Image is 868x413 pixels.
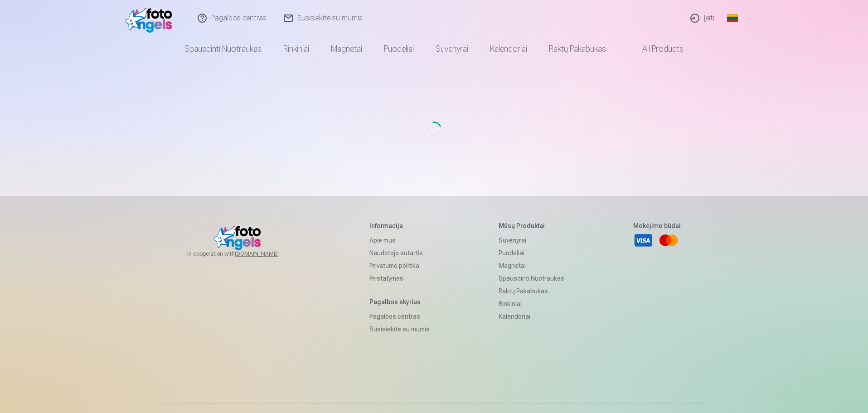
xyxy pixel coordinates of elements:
[373,36,425,62] a: Puodeliai
[369,323,430,335] a: Susisiekite su mumis
[499,234,564,247] a: Suvenyrai
[633,230,653,250] a: Visa
[499,272,564,285] a: Spausdinti nuotraukas
[499,259,564,272] a: Magnetai
[425,36,479,62] a: Suvenyrai
[369,297,430,306] h5: Pagalbos skyrius
[499,297,564,310] a: Rinkiniai
[235,250,301,258] a: [DOMAIN_NAME]
[174,36,272,62] a: Spausdinti nuotraukas
[499,310,564,323] a: Kalendoriai
[369,259,430,272] a: Privatumo politika
[538,36,617,62] a: Raktų pakabukas
[499,285,564,297] a: Raktų pakabukas
[479,36,538,62] a: Kalendoriai
[369,234,430,247] a: Apie mus
[369,221,430,230] h5: Informacija
[125,4,177,33] img: /fa2
[369,247,430,259] a: Naudotojo sutartis
[659,230,679,250] a: Mastercard
[369,272,430,285] a: Pristatymas
[369,310,430,323] a: Pagalbos centras
[187,250,301,258] span: In cooperation with
[617,36,694,62] a: All products
[320,36,373,62] a: Magnetai
[499,247,564,259] a: Puodeliai
[633,221,681,230] h5: Mokėjimo būdai
[272,36,320,62] a: Rinkiniai
[499,221,564,230] h5: Mūsų produktai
